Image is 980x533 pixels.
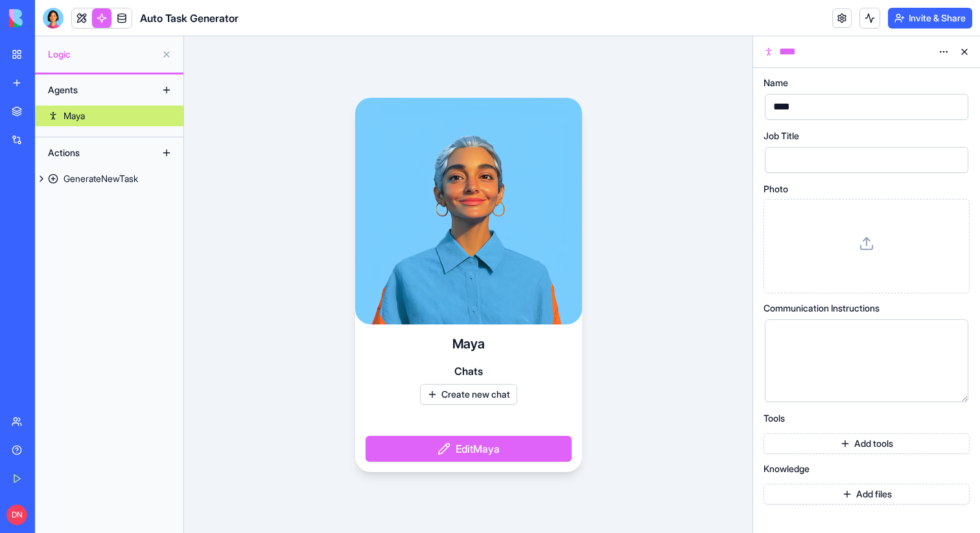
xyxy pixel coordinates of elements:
[9,9,89,27] img: logo
[764,78,788,87] span: Name
[64,172,138,185] div: GenerateNewTask
[48,48,156,61] span: Logic
[764,464,810,473] span: Knowledge
[366,436,572,462] button: EditMaya
[888,8,972,28] button: Invite & Share
[35,106,183,126] a: Maya
[41,142,145,163] div: Actions
[41,80,145,100] div: Agents
[454,363,483,379] span: Chats
[35,168,183,189] a: GenerateNewTask
[420,384,517,405] button: Create new chat
[764,414,785,423] span: Tools
[764,185,788,194] span: Photo
[6,505,27,525] span: DN
[452,335,485,353] h4: Maya
[64,109,85,122] div: Maya
[764,304,880,313] span: Communication Instructions
[764,131,799,141] span: Job Title
[764,484,970,505] button: Add files
[140,10,239,26] span: Auto Task Generator
[764,433,970,454] button: Add tools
